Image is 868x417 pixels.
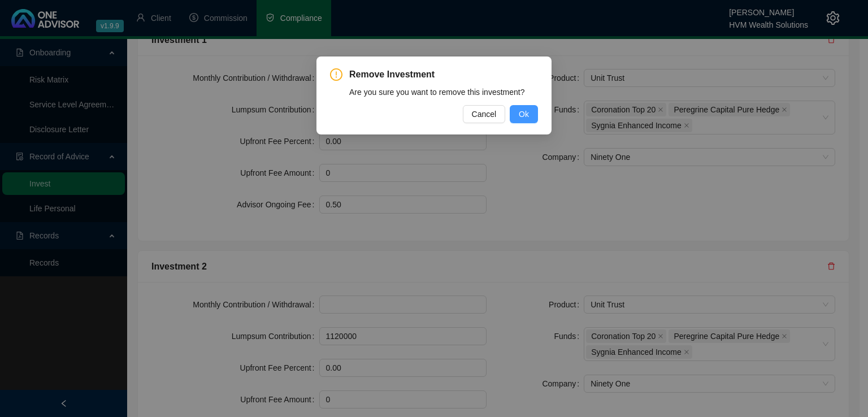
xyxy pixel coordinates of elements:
[519,108,529,120] span: Ok
[463,105,506,123] button: Cancel
[349,68,538,81] span: Remove Investment
[472,108,497,120] span: Cancel
[349,86,538,98] div: Are you sure you want to remove this investment?
[510,105,538,123] button: Ok
[330,68,342,81] span: exclamation-circle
